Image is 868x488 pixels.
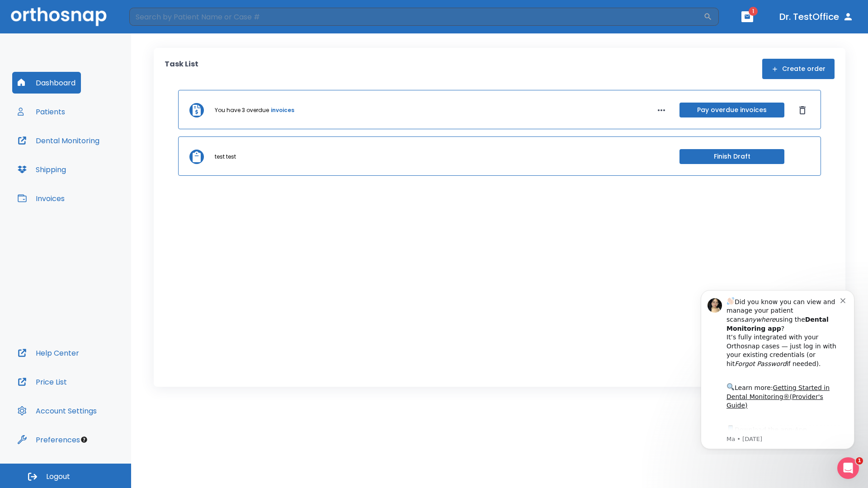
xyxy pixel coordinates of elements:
[165,59,198,79] p: Task List
[271,106,294,114] a: invoices
[837,457,859,479] iframe: Intercom live chat
[215,106,269,114] p: You have 3 overdue
[39,142,153,188] div: Download the app: | ​ Let us know if you need help getting started!
[12,130,105,151] button: Dental Monitoring
[12,188,70,209] button: Invoices
[11,7,107,26] img: Orthosnap
[39,153,153,161] p: Message from Ma, sent 4w ago
[46,472,70,482] span: Logout
[12,159,71,180] button: Shipping
[679,149,784,164] button: Finish Draft
[215,153,236,161] p: test test
[12,72,81,94] button: Dashboard
[687,282,868,455] iframe: Intercom notifications message
[129,8,703,26] input: Search by Patient Name or Case #
[12,400,102,422] button: Account Settings
[776,9,857,25] button: Dr. TestOffice
[80,436,88,444] div: Tooltip anchor
[749,7,758,16] span: 1
[39,144,120,160] a: App Store
[12,429,85,450] button: Preferences
[679,103,784,117] button: Pay overdue invoices
[762,59,835,79] button: Create order
[12,101,71,122] button: Patients
[153,14,160,21] button: Dismiss notification
[12,371,72,393] button: Price List
[12,342,85,364] button: Help Center
[856,457,863,465] span: 1
[795,103,810,117] button: Dismiss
